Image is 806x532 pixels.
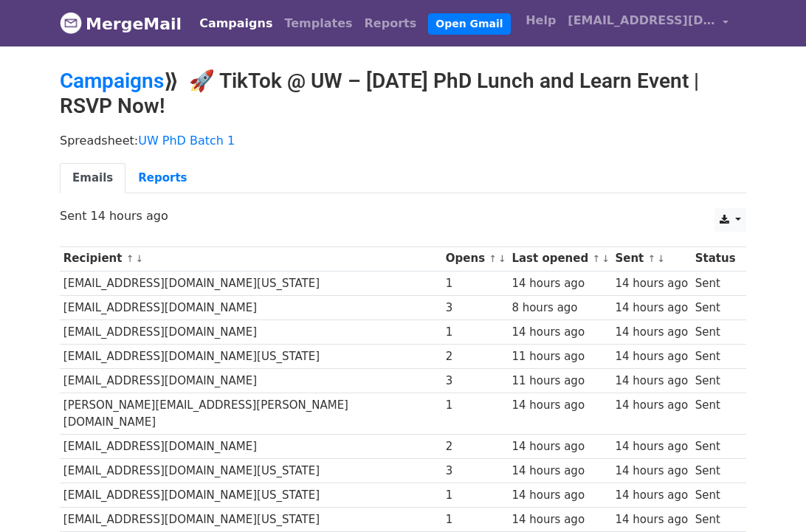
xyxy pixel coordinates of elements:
a: MergeMail [60,8,182,39]
div: 1 [446,275,505,292]
a: Templates [278,9,358,38]
div: 14 hours ago [512,275,607,292]
div: 1 [446,397,505,414]
a: Reports [125,163,199,193]
div: 1 [446,511,505,528]
div: 14 hours ago [512,438,607,455]
div: 14 hours ago [615,487,688,504]
div: 14 hours ago [615,463,688,480]
div: 3 [446,373,505,390]
h2: ⟫ 🚀 TikTok @ UW – [DATE] PhD Lunch and Learn Event | RSVP Now! [60,69,746,118]
td: [EMAIL_ADDRESS][DOMAIN_NAME] [60,295,442,319]
a: Campaigns [193,9,278,38]
a: UW PhD Batch 1 [138,134,235,148]
div: 14 hours ago [512,397,607,414]
div: 14 hours ago [615,397,688,414]
td: Sent [692,319,739,344]
div: 14 hours ago [512,463,607,480]
th: Recipient [60,246,442,271]
span: [EMAIL_ADDRESS][DOMAIN_NAME] [568,12,715,30]
td: [EMAIL_ADDRESS][DOMAIN_NAME][US_STATE] [60,458,442,483]
td: [EMAIL_ADDRESS][DOMAIN_NAME] [60,319,442,344]
td: Sent [692,458,739,483]
div: 3 [446,463,505,480]
a: ↓ [602,253,610,264]
td: Sent [692,434,739,458]
div: 2 [446,348,505,365]
div: 8 hours ago [512,300,607,317]
td: Sent [692,271,739,295]
a: ↓ [657,253,665,264]
div: 11 hours ago [512,373,607,390]
td: [EMAIL_ADDRESS][DOMAIN_NAME][US_STATE] [60,508,442,532]
div: 14 hours ago [615,348,688,365]
td: [EMAIL_ADDRESS][DOMAIN_NAME] [60,434,442,458]
div: 3 [446,300,505,317]
td: [PERSON_NAME][EMAIL_ADDRESS][PERSON_NAME][DOMAIN_NAME] [60,393,442,435]
p: Spreadsheet: [60,133,746,148]
div: 14 hours ago [512,324,607,341]
a: ↑ [648,253,656,264]
div: 1 [446,487,505,504]
a: Campaigns [60,69,164,93]
a: ↓ [498,253,506,264]
a: Help [520,6,562,35]
div: 14 hours ago [615,324,688,341]
th: Last opened [509,246,612,271]
th: Sent [612,246,692,271]
td: [EMAIL_ADDRESS][DOMAIN_NAME][US_STATE] [60,271,442,295]
td: Sent [692,483,739,508]
div: 14 hours ago [615,300,688,317]
div: 2 [446,438,505,455]
a: Reports [359,9,423,38]
td: Sent [692,393,739,435]
div: 14 hours ago [615,373,688,390]
td: [EMAIL_ADDRESS][DOMAIN_NAME] [60,369,442,393]
a: ↓ [135,253,143,264]
td: Sent [692,508,739,532]
div: 14 hours ago [512,511,607,528]
th: Opens [442,246,509,271]
div: 14 hours ago [512,487,607,504]
a: ↑ [126,253,134,264]
div: 11 hours ago [512,348,607,365]
td: [EMAIL_ADDRESS][DOMAIN_NAME][US_STATE] [60,483,442,508]
div: 14 hours ago [615,438,688,455]
img: MergeMail logo [60,12,82,34]
th: Status [692,246,739,271]
td: [EMAIL_ADDRESS][DOMAIN_NAME][US_STATE] [60,345,442,369]
a: ↑ [592,253,600,264]
a: ↑ [489,253,497,264]
div: 14 hours ago [615,275,688,292]
div: 14 hours ago [615,511,688,528]
a: Open Gmail [428,13,510,35]
div: 1 [446,324,505,341]
td: Sent [692,369,739,393]
td: Sent [692,345,739,369]
td: Sent [692,295,739,319]
a: [EMAIL_ADDRESS][DOMAIN_NAME] [562,6,734,41]
a: Emails [60,163,125,193]
p: Sent 14 hours ago [60,208,746,224]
